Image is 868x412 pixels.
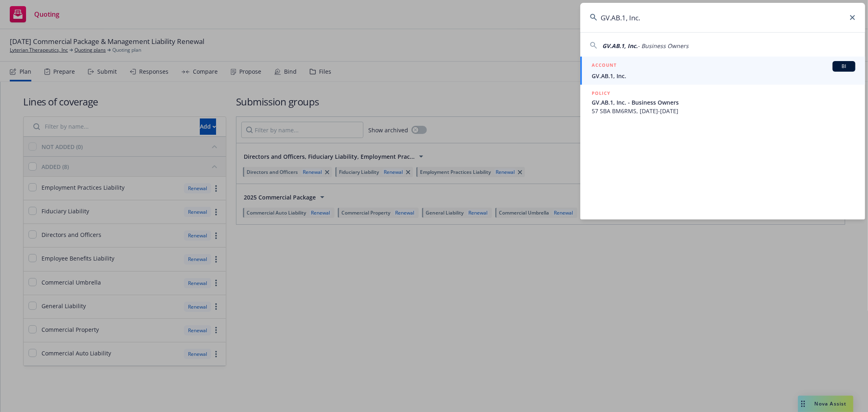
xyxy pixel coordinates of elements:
[592,98,855,107] span: GV.AB.1, Inc. - Business Owners
[638,42,689,50] span: - Business Owners
[836,63,852,70] span: BI
[602,42,638,50] span: GV.AB.1, Inc.
[592,107,855,115] span: 57 SBA BM6RMS, [DATE]-[DATE]
[592,72,855,80] span: GV.AB.1, Inc.
[580,85,865,120] a: POLICYGV.AB.1, Inc. - Business Owners57 SBA BM6RMS, [DATE]-[DATE]
[592,61,617,71] h5: ACCOUNT
[580,57,865,85] a: ACCOUNTBIGV.AB.1, Inc.
[580,3,865,32] input: Search...
[592,89,610,97] h5: POLICY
